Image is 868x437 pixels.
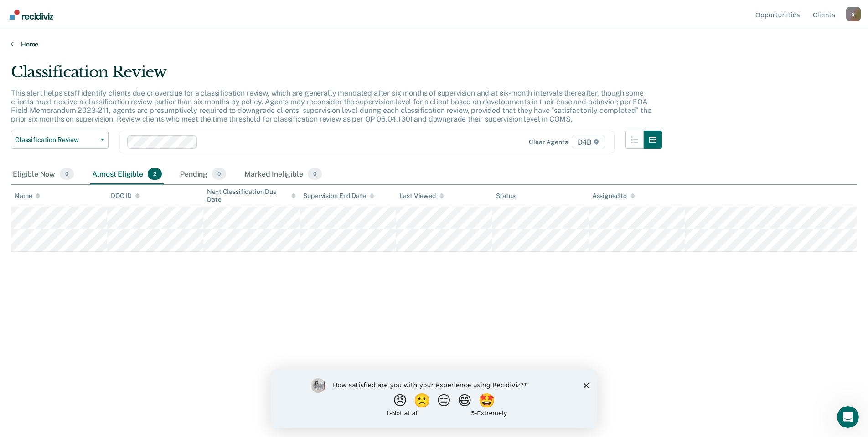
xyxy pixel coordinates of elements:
div: DOC ID [111,192,140,200]
div: S [846,7,861,21]
span: 0 [60,168,74,180]
p: This alert helps staff identify clients due or overdue for a classification review, which are gen... [11,89,651,124]
span: 0 [212,168,226,180]
span: Classification Review [15,136,97,144]
img: Recidiviz [10,10,53,20]
div: Eligible Now0 [11,164,76,184]
a: Home [11,40,857,48]
iframe: Survey by Kim from Recidiviz [271,369,597,428]
span: 0 [308,168,322,180]
div: Name [15,192,40,200]
button: Classification Review [11,131,108,149]
span: 2 [148,168,162,180]
div: Classification Review [11,63,662,89]
div: Last Viewed [399,192,444,200]
div: Almost Eligible2 [90,164,164,184]
div: Clear agents [529,138,568,146]
iframe: Intercom live chat [837,406,859,428]
span: D4B [572,135,605,149]
div: Marked Ineligible0 [243,164,324,184]
div: Assigned to [592,192,635,200]
div: Supervision End Date [303,192,374,200]
button: Profile dropdown button [846,7,861,21]
div: Next Classification Due Date [207,188,296,203]
div: Pending0 [178,164,228,184]
div: Status [496,192,516,200]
